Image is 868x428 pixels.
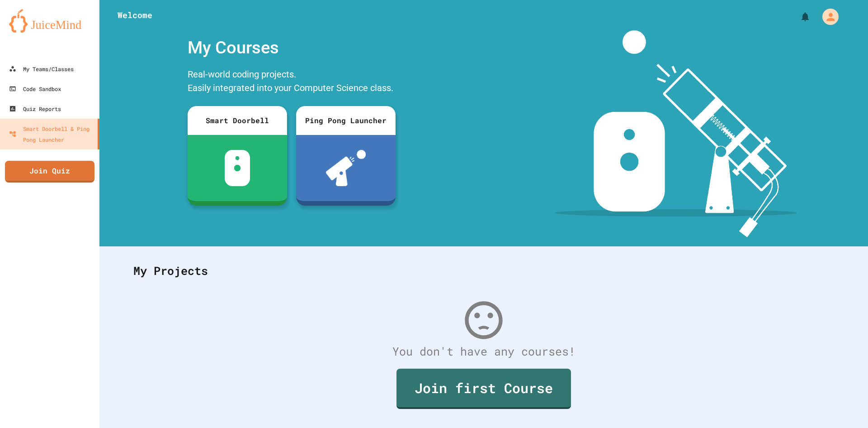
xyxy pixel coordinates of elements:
div: Quiz Reports [9,103,61,114]
div: My Notifications [783,9,813,24]
div: Real-world coding projects. Easily integrated into your Computer Science class. [183,65,400,99]
div: My Account [813,6,841,27]
div: Smart Doorbell & Ping Pong Launcher [9,123,94,145]
div: Smart Doorbell [188,106,287,135]
div: My Teams/Classes [9,63,74,74]
iframe: chat widget [830,392,859,419]
a: Join first Course [396,369,571,409]
img: banner-image-my-projects.png [555,30,797,237]
div: Ping Pong Launcher [296,106,396,135]
div: You don't have any courses! [124,343,843,360]
img: logo-orange.svg [9,9,90,33]
img: ppl-with-ball.png [326,150,366,186]
div: My Projects [124,253,843,289]
a: Join Quiz [5,161,94,183]
div: My Courses [183,30,400,65]
img: sdb-white.svg [225,150,250,186]
div: Code Sandbox [9,83,61,94]
iframe: chat widget [793,352,859,391]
